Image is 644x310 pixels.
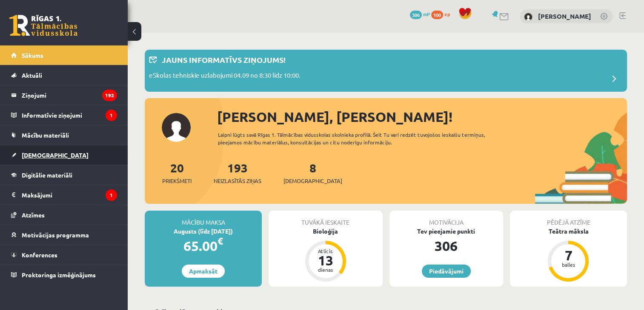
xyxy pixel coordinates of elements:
[145,227,262,236] div: Augusts (līdz [DATE])
[11,85,117,105] a: Ziņojumi193
[11,105,117,125] a: Informatīvie ziņojumi1
[555,262,581,267] div: balles
[444,11,450,17] span: xp
[11,185,117,205] a: Maksājumi1
[410,11,422,19] span: 306
[149,70,301,82] p: eSkolas tehniskie uzlabojumi 04.09 no 8:30 līdz 10:00.
[313,254,338,267] div: 13
[22,131,69,139] span: Mācību materiāli
[162,160,192,185] a: 20Priekšmeti
[269,211,382,227] div: Tuvākā ieskaite
[431,11,443,19] span: 100
[269,227,382,283] a: Bioloģija Atlicis 13 dienas
[524,13,532,21] img: Renārs Kirins
[11,125,117,145] a: Mācību materiāli
[11,265,117,285] a: Proktoringa izmēģinājums
[389,211,503,227] div: Motivācija
[410,11,430,17] a: 306 mP
[313,248,338,254] div: Atlicis
[214,160,261,185] a: 193Neizlasītās ziņas
[145,236,262,256] div: 65.00
[313,267,338,272] div: dienas
[218,235,223,247] span: €
[11,165,117,185] a: Digitālie materiāli
[162,177,192,185] span: Priekšmeti
[22,171,72,179] span: Digitālie materiāli
[106,110,117,121] i: 1
[22,51,43,59] span: Sākums
[22,251,57,259] span: Konferences
[555,248,581,262] div: 7
[283,160,342,185] a: 8[DEMOGRAPHIC_DATA]
[11,45,117,65] a: Sākums
[218,131,507,146] div: Laipni lūgts savā Rīgas 1. Tālmācības vidusskolas skolnieka profilā. Šeit Tu vari redzēt tuvojošo...
[162,54,286,65] p: Jauns informatīvs ziņojums!
[214,177,261,185] span: Neizlasītās ziņas
[422,265,471,278] a: Piedāvājumi
[102,90,117,101] i: 193
[510,227,627,236] div: Teātra māksla
[22,105,117,125] legend: Informatīvie ziņojumi
[145,211,262,227] div: Mācību maksa
[510,211,627,227] div: Pēdējā atzīme
[182,265,225,278] a: Apmaksāt
[423,11,430,17] span: mP
[22,71,42,79] span: Aktuāli
[389,227,503,236] div: Tev pieejamie punkti
[22,151,89,159] span: [DEMOGRAPHIC_DATA]
[22,85,117,105] legend: Ziņojumi
[283,177,342,185] span: [DEMOGRAPHIC_DATA]
[11,65,117,85] a: Aktuāli
[9,15,77,36] a: Rīgas 1. Tālmācības vidusskola
[538,12,591,20] a: [PERSON_NAME]
[389,236,503,256] div: 306
[11,205,117,225] a: Atzīmes
[431,11,454,17] a: 100 xp
[22,231,89,239] span: Motivācijas programma
[22,271,96,279] span: Proktoringa izmēģinājums
[149,54,623,87] a: Jauns informatīvs ziņojums! eSkolas tehniskie uzlabojumi 04.09 no 8:30 līdz 10:00.
[106,189,117,201] i: 1
[217,107,627,127] div: [PERSON_NAME], [PERSON_NAME]!
[510,227,627,283] a: Teātra māksla 7 balles
[22,211,45,219] span: Atzīmes
[269,227,382,236] div: Bioloģija
[11,145,117,165] a: [DEMOGRAPHIC_DATA]
[22,185,117,205] legend: Maksājumi
[11,225,117,245] a: Motivācijas programma
[11,245,117,265] a: Konferences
